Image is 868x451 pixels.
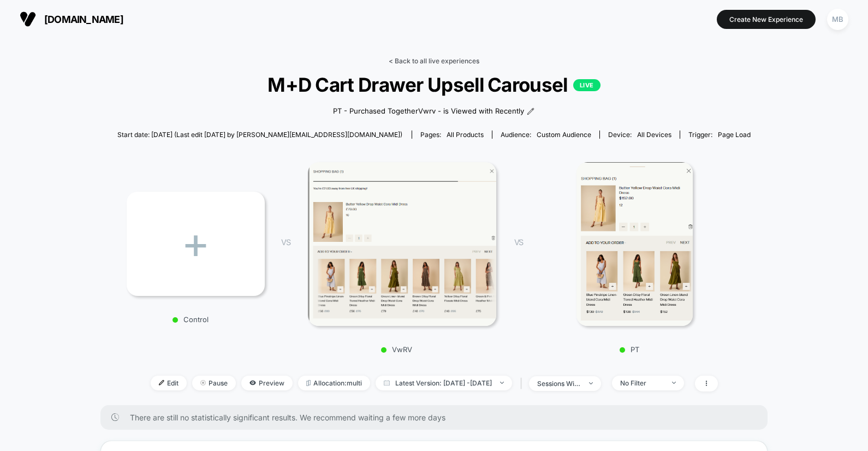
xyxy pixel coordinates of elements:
a: < Back to all live experiences [389,57,479,65]
button: Create New Experience [717,10,816,29]
span: Preview [241,376,293,390]
p: LIVE [573,79,601,91]
button: MB [824,8,852,31]
span: [DOMAIN_NAME] [44,14,123,25]
img: VwRV main [308,162,496,326]
span: Latest Version: [DATE] - [DATE] [376,376,512,390]
span: Allocation: multi [298,376,370,390]
img: end [200,380,206,385]
span: M+D Cart Drawer Upsell Carousel [149,73,719,96]
div: Audience: [501,130,591,139]
span: VS [281,238,290,247]
img: Visually logo [20,11,36,27]
p: PT [534,345,725,354]
span: all devices [637,130,671,139]
div: Pages: [420,130,484,139]
span: Edit [151,376,187,390]
div: sessions with impression [537,379,581,388]
span: PT - Purchased TogetherVwrv - is Viewed with Recently [333,106,524,117]
span: Device: [599,130,680,139]
span: | [518,376,529,391]
span: Page Load [718,130,751,139]
div: Trigger: [688,130,751,139]
div: MB [827,9,848,30]
img: rebalance [306,380,311,386]
img: end [672,382,676,384]
p: VwRV [301,345,492,354]
span: Custom Audience [537,130,591,139]
div: No Filter [620,379,664,387]
span: Start date: [DATE] (Last edit [DATE] by [PERSON_NAME][EMAIL_ADDRESS][DOMAIN_NAME]) [117,130,402,139]
img: PT main [576,162,692,326]
img: calendar [384,380,390,385]
span: all products [447,130,484,139]
img: end [500,382,504,384]
p: Control [121,315,259,324]
img: edit [159,380,164,385]
div: + [127,192,265,296]
span: There are still no statistically significant results. We recommend waiting a few more days [130,413,746,422]
span: Pause [192,376,236,390]
button: [DOMAIN_NAME] [16,10,127,28]
span: VS [514,238,523,247]
img: end [589,382,593,384]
